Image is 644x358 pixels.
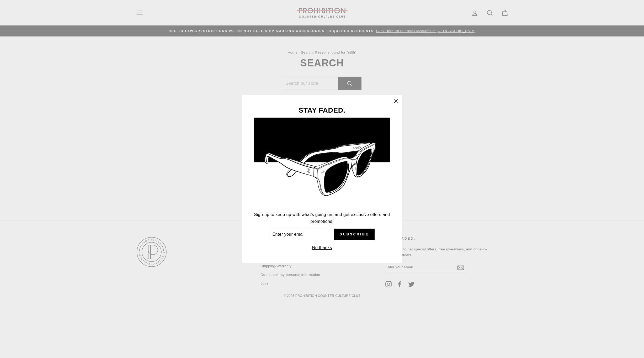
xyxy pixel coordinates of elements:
[270,229,334,240] input: Enter your email
[311,244,334,251] button: No thanks
[334,229,375,240] button: Subscribe
[340,232,369,237] span: Subscribe
[254,211,390,225] p: Sign-up to keep up with what's going on, and get exclusive offers and promotions!
[254,107,390,114] h3: STAY FADED.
